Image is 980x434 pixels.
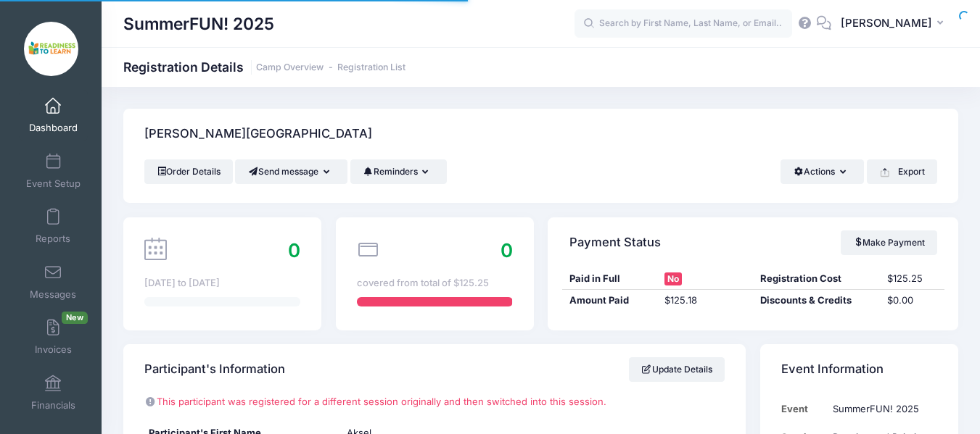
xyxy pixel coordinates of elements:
[19,90,88,141] a: Dashboard
[19,367,88,418] a: Financials
[569,222,661,263] h4: Payment Status
[781,395,825,423] td: Event
[629,357,725,382] a: Update Details
[123,7,274,41] h1: SummerFUN! 2025
[825,395,937,423] td: SummerFUN! 2025
[288,239,300,262] span: 0
[19,312,88,362] a: InvoicesNew
[881,293,944,308] div: $0.00
[562,272,658,286] div: Paid in Full
[144,349,285,391] h4: Participant's Information
[24,22,78,76] img: SummerFUN! 2025
[26,178,81,190] span: Event Setup
[144,276,300,291] div: [DATE] to [DATE]
[36,233,70,246] span: Reports
[144,114,372,155] h4: [PERSON_NAME][GEOGRAPHIC_DATA]
[781,349,884,391] h4: Event Information
[256,62,324,73] a: Camp Overview
[144,159,233,184] a: Order Details
[831,7,958,41] button: [PERSON_NAME]
[664,272,682,285] span: No
[31,399,75,412] span: Financials
[357,276,513,291] div: covered from total of $125.25
[841,15,932,31] span: [PERSON_NAME]
[62,312,88,324] span: New
[657,293,753,308] div: $125.18
[35,344,72,356] span: Invoices
[867,159,937,184] button: Export
[501,239,513,262] span: 0
[337,62,405,73] a: Registration List
[781,159,864,184] button: Actions
[144,395,725,409] p: This participant was registered for a different session originally and then switched into this se...
[19,146,88,196] a: Event Setup
[841,230,937,255] a: Make Payment
[753,272,881,286] div: Registration Cost
[123,59,405,75] h1: Registration Details
[30,288,76,301] span: Messages
[235,159,347,184] button: Send message
[881,272,944,286] div: $125.25
[19,201,88,251] a: Reports
[753,293,881,308] div: Discounts & Credits
[350,159,447,184] button: Reminders
[29,122,78,135] span: Dashboard
[562,293,658,308] div: Amount Paid
[575,9,792,38] input: Search by First Name, Last Name, or Email...
[19,256,88,307] a: Messages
